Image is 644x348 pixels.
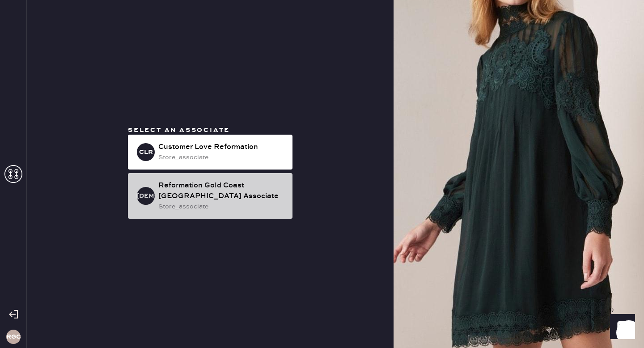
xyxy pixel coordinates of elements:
div: store_associate [158,202,285,212]
div: Customer Love Reformation [158,142,285,153]
span: Select an associate [128,126,230,134]
iframe: Front Chat [602,308,640,346]
div: store_associate [158,153,285,162]
h3: CLR [139,149,153,155]
div: Reformation Gold Coast [GEOGRAPHIC_DATA] Associate [158,180,285,202]
h3: [DEMOGRAPHIC_DATA] [137,193,155,199]
h3: RGCC [6,334,21,340]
